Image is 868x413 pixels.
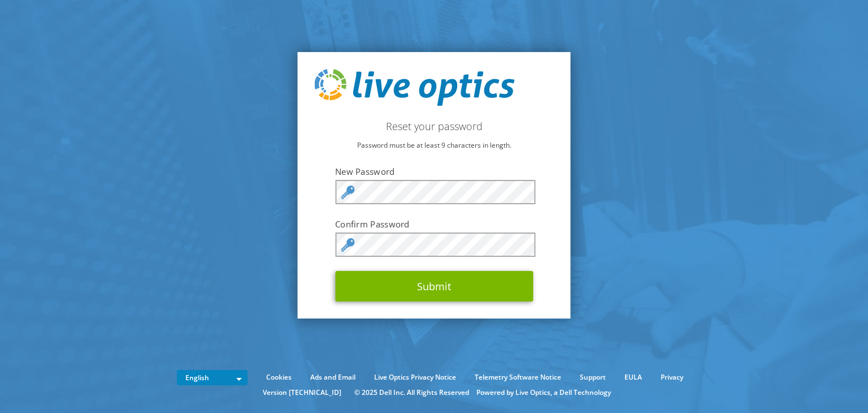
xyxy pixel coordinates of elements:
h2: Reset your password [315,120,554,132]
button: Submit [335,271,533,302]
a: EULA [616,371,650,384]
li: Version [TECHNICAL_ID] [257,386,347,399]
img: live_optics_svg.svg [315,69,515,106]
a: Support [571,371,614,384]
label: Confirm Password [335,218,533,230]
a: Privacy [652,371,692,384]
li: © 2025 Dell Inc. All Rights Reserved [349,386,475,399]
a: Live Optics Privacy Notice [366,371,465,384]
label: New Password [335,166,533,177]
a: Cookies [258,371,300,384]
a: Telemetry Software Notice [466,371,570,384]
p: Password must be at least 9 characters in length. [315,139,554,152]
a: Ads and Email [302,371,364,384]
li: Powered by Live Optics, a Dell Technology [476,386,611,399]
